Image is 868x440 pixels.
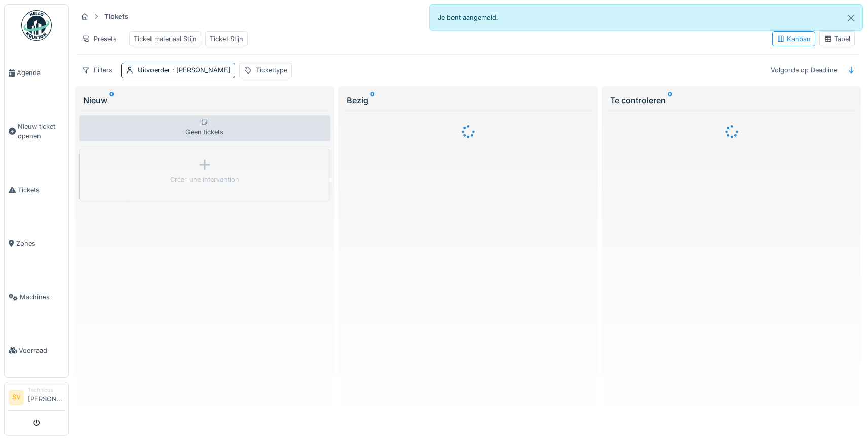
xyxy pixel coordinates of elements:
span: : [PERSON_NAME] [170,66,231,74]
a: Voorraad [5,324,68,378]
div: Filters [77,63,117,78]
div: Je bent aangemeld. [429,4,863,31]
span: Zones [16,239,64,248]
button: Close [840,5,862,31]
div: Nieuw [83,94,326,106]
li: [PERSON_NAME] [28,386,64,408]
img: Badge_color-CXgf-gQk.svg [21,10,52,41]
div: Créer une intervention [170,175,239,185]
div: Presets [77,31,121,46]
div: Ticket materiaal Stijn [134,34,197,44]
a: SV Technicus[PERSON_NAME] [9,386,64,411]
div: Ticket Stijn [210,34,243,44]
sup: 0 [370,94,375,106]
a: Tickets [5,163,68,217]
a: Agenda [5,46,68,100]
li: SV [9,390,24,405]
strong: Tickets [100,12,132,21]
a: Zones [5,216,68,270]
div: Bezig [347,94,590,106]
span: Agenda [17,68,64,78]
div: Tickettype [256,65,287,75]
div: Te controleren [610,94,853,106]
div: Tabel [824,34,850,44]
div: Uitvoerder [138,65,231,75]
span: Nieuw ticket openen [18,122,64,141]
sup: 0 [109,94,114,106]
div: Volgorde op Deadline [766,63,842,78]
span: Machines [20,292,64,302]
div: Technicus [28,386,64,394]
div: Kanban [777,34,811,44]
span: Tickets [18,185,64,195]
sup: 0 [668,94,672,106]
a: Machines [5,270,68,324]
span: Voorraad [19,346,64,355]
div: Geen tickets [79,115,330,141]
a: Nieuw ticket openen [5,100,68,163]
